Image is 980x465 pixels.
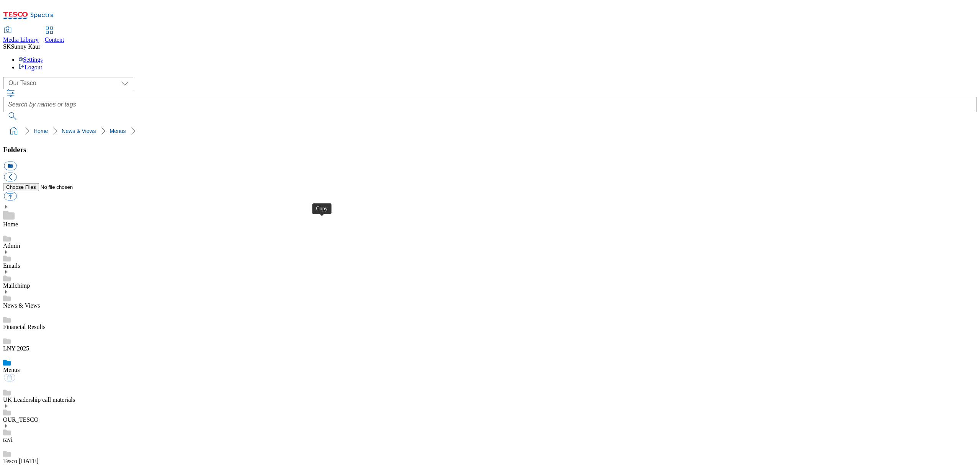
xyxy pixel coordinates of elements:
a: Logout [18,64,42,70]
a: UK Leadership call materials [3,396,75,403]
input: Search by names or tags [3,97,977,112]
a: Admin [3,242,20,249]
a: News & Views [3,302,40,309]
a: Content [45,27,64,43]
span: SK [3,43,11,50]
span: Sunny Kaur [11,43,40,50]
a: News & Views [62,128,96,134]
a: Menus [110,128,126,134]
a: Menus [3,367,20,373]
a: OUR_TESCO [3,416,38,423]
a: Settings [18,56,43,63]
a: Home [34,128,48,134]
a: ravi [3,436,13,443]
span: Content [45,36,64,43]
a: Emails [3,262,20,269]
a: Media Library [3,27,39,43]
a: Financial Results [3,324,46,330]
a: Tesco [DATE] [3,458,39,464]
a: LNY 2025 [3,345,29,352]
nav: breadcrumb [3,124,977,138]
h3: Folders [3,146,977,154]
span: Media Library [3,36,39,43]
a: Mailchimp [3,282,30,289]
a: Home [3,221,18,228]
a: home [8,125,20,137]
